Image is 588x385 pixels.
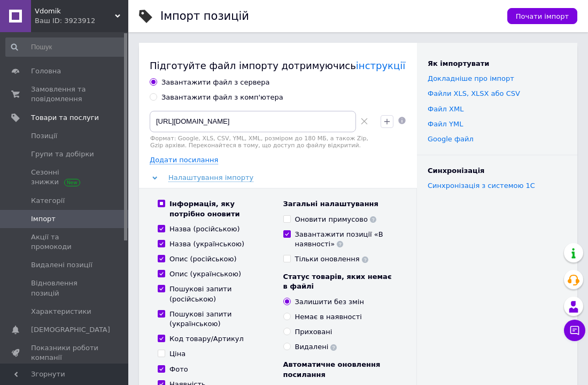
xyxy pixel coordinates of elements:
[35,6,115,16] span: Vdomik
[161,93,283,102] div: Завантажити файл з комп'ютера
[295,254,368,264] div: Тільки оновлення
[31,66,61,76] span: Головна
[150,156,218,164] span: Додати посилання
[295,215,377,224] div: Оновити примусово
[31,131,57,141] span: Позиції
[295,327,332,337] div: Приховані
[516,12,569,20] span: Почати імпорт
[283,272,398,291] div: Статус товарів, яких немає в файлі
[283,360,398,379] div: Автоматичне оновлення посилання
[31,214,56,224] span: Імпорт
[169,349,185,359] div: Ціна
[31,278,99,298] span: Відновлення позицій
[169,224,240,234] div: Назва (російською)
[160,10,249,22] h1: Імпорт позицій
[428,135,474,143] a: Google файл
[283,199,398,209] div: Загальні налаштування
[356,60,405,71] a: інструкції
[564,320,585,341] button: Чат з покупцем
[428,182,535,190] a: Синхронізація з системою 1С
[31,232,99,252] span: Акції та промокоди
[428,89,520,97] a: Файли ХLS, XLSX або CSV
[31,325,110,335] span: [DEMOGRAPHIC_DATA]
[169,254,237,264] div: Опис (російською)
[428,120,463,128] a: Файл YML
[169,365,188,374] div: Фото
[169,199,273,218] div: Інформація, яку потрібно оновити
[428,166,567,176] div: Синхронізація
[428,74,514,82] a: Докладніше про імпорт
[428,105,463,113] a: Файл XML
[31,168,99,187] span: Сезонні знижки
[150,59,406,72] div: Підготуйте файл імпорту дотримуючись
[31,260,92,270] span: Видалені позиції
[150,111,356,132] input: Вкажіть посилання
[168,173,253,182] span: Налаштування імпорту
[31,343,99,363] span: Показники роботи компанії
[150,135,372,149] div: Формат: Google, XLS, CSV, YML, XML, розміром до 180 МБ, а також Zip, Gzip архіви. Переконайтеся в...
[169,309,273,329] div: Пошукові запити (українською)
[31,85,99,104] span: Замовлення та повідомлення
[295,230,398,249] div: Завантажити позиції «В наявності»
[295,342,337,352] div: Видалені
[31,307,91,316] span: Характеристики
[169,284,273,304] div: Пошукові запити (російською)
[169,239,244,249] div: Назва (українською)
[5,37,126,57] input: Пошук
[31,196,65,206] span: Категорії
[169,269,241,279] div: Опис (українською)
[31,113,99,123] span: Товари та послуги
[507,8,577,24] button: Почати імпорт
[161,78,270,87] div: Завантажити файл з сервера
[428,59,567,69] div: Як імпортувати
[169,334,244,344] div: Код товару/Артикул
[31,149,94,159] span: Групи та добірки
[295,297,364,307] div: Залишити без змін
[35,16,128,26] div: Ваш ID: 3923912
[295,312,362,322] div: Немає в наявності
